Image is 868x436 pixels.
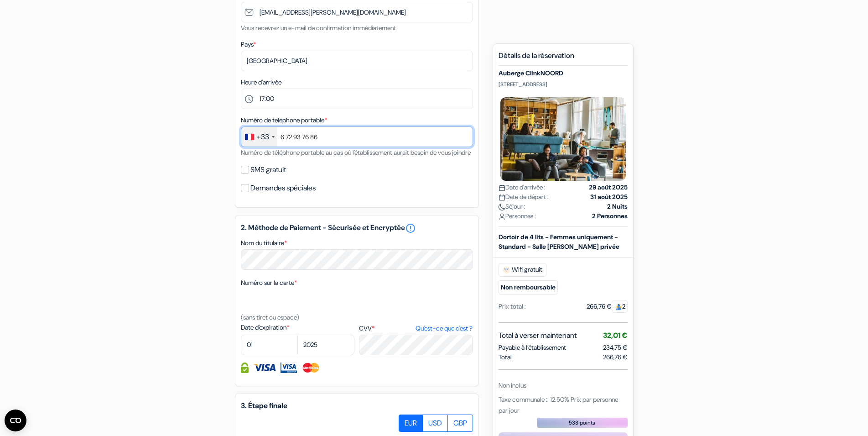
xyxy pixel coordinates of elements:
[241,24,396,32] small: Vous recevrez un e-mail de confirmation immédiatement
[499,81,628,88] p: [STREET_ADDRESS]
[241,223,473,234] h5: 2. Méthode de Paiement - Sécurisée et Encryptée
[603,343,628,352] span: 234,75 €
[592,211,628,221] strong: 2 Personnes
[241,362,249,373] img: Information de carte de crédit entièrement encryptée et sécurisée
[499,213,505,220] img: user_icon.svg
[499,194,505,201] img: calendar.svg
[569,419,595,427] span: 533 points
[499,184,505,191] img: calendar.svg
[589,183,628,192] strong: 29 août 2025
[499,204,505,210] img: moon.svg
[253,362,276,373] img: Visa
[241,278,297,288] label: Numéro sur la carte
[612,300,628,313] span: 2
[359,324,473,333] label: CVV
[603,352,628,362] span: 266,76 €
[281,362,297,373] img: Visa Electron
[615,304,622,310] img: guest.svg
[399,415,473,432] div: Basic radio toggle button group
[590,192,628,202] strong: 31 août 2025
[499,395,618,415] span: Taxe communale :: 12.50% Prix par personne par jour
[499,343,566,352] span: Payable à l’établissement
[241,126,473,147] input: 6 12 34 56 78
[241,323,354,332] label: Date d'expiration
[422,415,448,432] label: USD
[587,302,628,311] div: 266,76 €
[405,223,416,234] a: error_outline
[499,211,536,221] span: Personnes :
[301,362,320,373] img: Master Card
[257,131,269,142] div: +33
[603,331,628,340] span: 32,01 €
[499,330,577,341] span: Total à verser maintenant
[241,238,287,248] label: Nom du titulaire
[499,202,525,211] span: Séjour :
[241,116,327,125] label: Numéro de telephone portable
[503,266,510,273] img: free_wifi.svg
[399,415,423,432] label: EUR
[241,127,277,147] div: France: +33
[499,280,558,294] small: Non remboursable
[241,78,281,87] label: Heure d'arrivée
[499,381,628,390] div: Non inclus
[241,148,471,157] small: Numéro de téléphone portable au cas où l'établissement aurait besoin de vous joindre
[499,352,512,362] span: Total
[499,51,628,66] h5: Détails de la réservation
[250,182,316,194] label: Demandes spéciales
[447,415,473,432] label: GBP
[607,202,628,211] strong: 2 Nuits
[250,163,286,176] label: SMS gratuit
[241,401,473,410] h5: 3. Étape finale
[241,40,256,49] label: Pays
[241,2,473,22] input: Entrer adresse e-mail
[241,313,299,321] small: (sans tiret ou espace)
[499,69,628,77] h5: Auberge ClinkNOORD
[499,192,549,202] span: Date de départ :
[499,233,619,251] b: Dortoir de 4 lits - Femmes uniquement - Standard - Salle [PERSON_NAME] privée
[416,324,473,333] a: Qu'est-ce que c'est ?
[499,183,546,192] span: Date d'arrivée :
[499,302,526,311] div: Prix total :
[499,263,546,277] span: Wifi gratuit
[5,410,26,431] button: Ouvrir le widget CMP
